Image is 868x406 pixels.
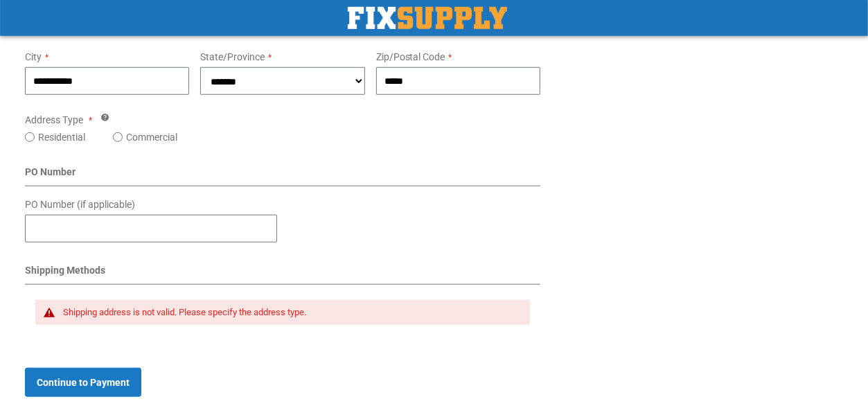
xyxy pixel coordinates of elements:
[126,130,177,144] label: Commercial
[25,199,135,210] span: PO Number (if applicable)
[25,51,42,62] span: City
[348,7,507,29] img: Fix Industrial Supply
[63,307,516,318] div: Shipping address is not valid. Please specify the address type.
[37,377,130,388] span: Continue to Payment
[200,51,265,62] span: State/Province
[25,114,83,125] span: Address Type
[348,7,507,29] a: store logo
[25,165,540,186] div: PO Number
[25,263,540,285] div: Shipping Methods
[25,368,141,397] button: Continue to Payment
[38,130,85,144] label: Residential
[376,51,445,62] span: Zip/Postal Code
